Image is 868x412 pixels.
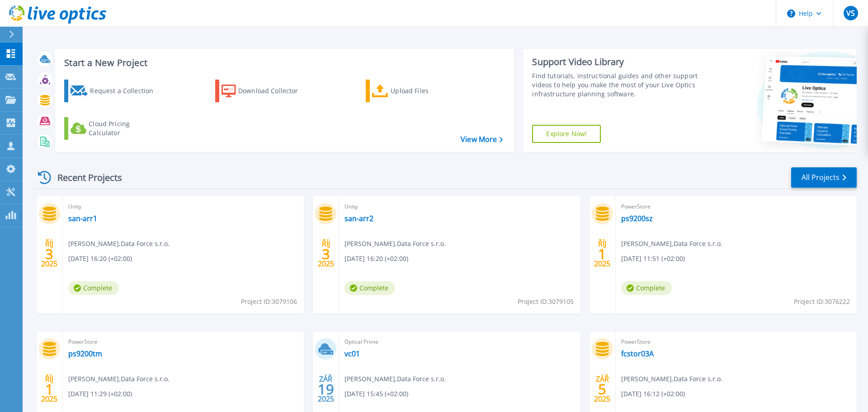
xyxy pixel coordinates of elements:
[317,237,335,270] div: ŘÍJ 2025
[621,239,722,249] span: [PERSON_NAME] , Data Force s.r.o.
[344,337,575,347] span: Optical Prime
[344,389,408,399] span: [DATE] 15:45 (+02:00)
[621,254,685,264] span: [DATE] 11:51 (+02:00)
[317,373,335,406] div: ZÁŘ 2025
[215,80,316,102] a: Download Collector
[594,373,611,406] div: ZÁŘ 2025
[344,214,373,223] a: san-arr2
[318,385,334,393] span: 19
[241,297,297,307] span: Project ID: 3079106
[68,389,132,399] span: [DATE] 11:29 (+02:00)
[344,349,360,358] a: vc01
[794,297,850,307] span: Project ID: 3076222
[45,250,53,258] span: 3
[68,214,97,223] a: san-arr1
[598,250,606,258] span: 1
[532,56,702,68] div: Support Video Library
[344,374,446,384] span: [PERSON_NAME] , Data Force s.r.o.
[598,385,606,393] span: 5
[532,71,702,99] div: Find tutorials, instructional guides and other support videos to help you make the most of your L...
[64,58,503,68] h3: Start a New Project
[621,202,851,212] span: PowerStore
[791,167,857,188] a: All Projects
[621,214,653,223] a: ps9200sz
[344,281,395,295] span: Complete
[344,254,408,264] span: [DATE] 16:20 (+02:00)
[344,202,575,212] span: Unity
[594,237,611,270] div: ŘÍJ 2025
[621,281,672,295] span: Complete
[532,125,601,143] a: Explore Now!
[68,374,170,384] span: [PERSON_NAME] , Data Force s.r.o.
[518,297,574,307] span: Project ID: 3079105
[68,349,102,358] a: ps9200tm
[68,239,170,249] span: [PERSON_NAME] , Data Force s.r.o.
[621,374,722,384] span: [PERSON_NAME] , Data Force s.r.o.
[90,82,162,100] div: Request a Collection
[64,80,165,102] a: Request a Collection
[621,349,654,358] a: fcstor03A
[68,202,298,212] span: Unity
[621,389,685,399] span: [DATE] 16:12 (+02:00)
[238,82,311,100] div: Download Collector
[391,82,463,100] div: Upload Files
[68,337,298,347] span: PowerStore
[35,166,134,189] div: Recent Projects
[45,385,53,393] span: 1
[366,80,467,102] a: Upload Files
[621,337,851,347] span: PowerStore
[344,239,446,249] span: [PERSON_NAME] , Data Force s.r.o.
[461,135,503,144] a: View More
[68,281,119,295] span: Complete
[68,254,132,264] span: [DATE] 16:20 (+02:00)
[41,373,58,406] div: ŘÍJ 2025
[41,237,58,270] div: ŘÍJ 2025
[322,250,330,258] span: 3
[846,9,855,17] span: VS
[89,119,161,137] div: Cloud Pricing Calculator
[64,117,165,140] a: Cloud Pricing Calculator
